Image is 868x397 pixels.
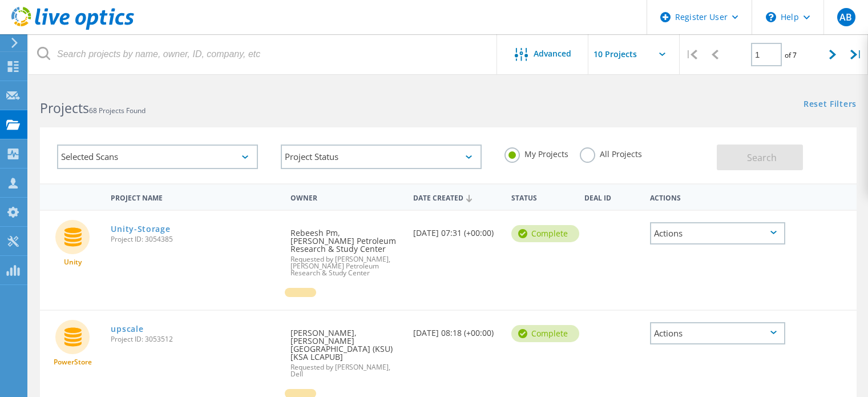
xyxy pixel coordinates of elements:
span: 68 Projects Found [89,106,146,115]
label: My Projects [504,147,568,158]
div: [DATE] 08:18 (+00:00) [407,311,506,348]
a: Reset Filters [804,100,857,110]
a: Unity-Storage [111,225,170,233]
span: Requested by [PERSON_NAME], Dell [290,364,402,378]
div: Actions [650,222,786,244]
label: All Projects [580,147,642,158]
span: Requested by [PERSON_NAME], [PERSON_NAME] Petroleum Research & Study Center [290,256,402,276]
div: Rebeesh Pm, [PERSON_NAME] Petroleum Research & Study Center [285,211,407,288]
span: Unity [64,259,82,266]
span: of 7 [785,50,797,60]
span: PowerStore [54,359,92,366]
span: AB [839,13,852,22]
span: Advanced [534,50,571,58]
button: Search [717,145,803,170]
div: | [680,34,703,75]
span: Project ID: 3054385 [111,236,279,243]
a: upscale [111,325,143,333]
svg: \n [766,12,776,22]
span: Project ID: 3053512 [111,336,279,343]
a: Live Optics Dashboard [11,24,134,32]
div: Date Created [407,186,506,208]
div: | [845,34,868,75]
div: Deal Id [579,186,644,207]
input: Search projects by name, owner, ID, company, etc [29,34,498,74]
div: Status [506,186,579,207]
div: [PERSON_NAME], [PERSON_NAME][GEOGRAPHIC_DATA] (KSU) [KSA LCAPUB] [285,311,407,389]
div: Complete [511,325,579,342]
div: Selected Scans [57,145,258,169]
div: Project Status [281,145,482,169]
div: Complete [511,225,579,242]
div: [DATE] 07:31 (+00:00) [407,211,506,248]
div: Project Name [105,186,285,207]
div: Actions [644,186,792,207]
span: Search [747,151,777,164]
b: Projects [40,99,89,117]
div: Owner [285,186,407,207]
div: Actions [650,322,786,344]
